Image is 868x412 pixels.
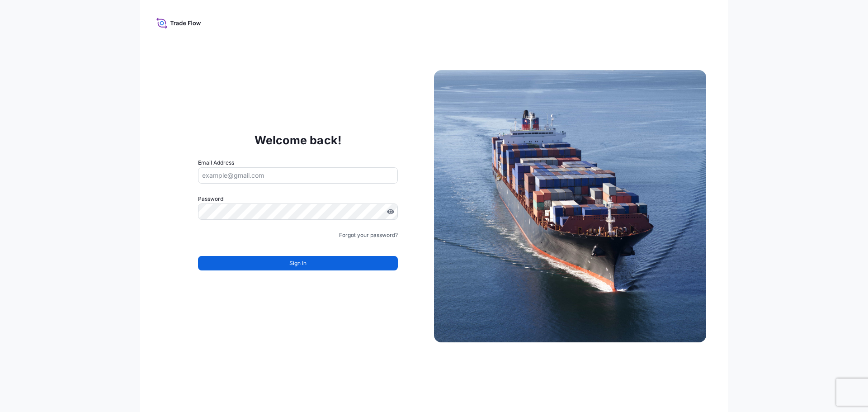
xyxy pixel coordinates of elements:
[387,208,394,215] button: Show password
[255,133,342,147] p: Welcome back!
[434,70,706,342] img: Ship illustration
[289,259,307,268] span: Sign In
[198,158,234,167] label: Email Address
[198,194,398,204] label: Password
[198,167,398,184] input: example@gmail.com
[339,231,398,240] a: Forgot your password?
[198,256,398,270] button: Sign In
